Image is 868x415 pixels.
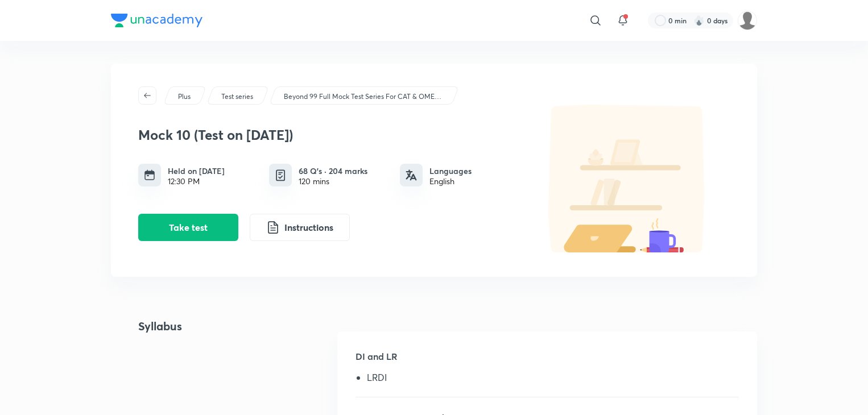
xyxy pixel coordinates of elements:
img: Company Logo [111,14,202,27]
a: Plus [176,92,193,102]
div: 12:30 PM [168,177,225,186]
li: LRDI [367,372,739,387]
button: Instructions [250,214,350,241]
h6: 68 Q’s · 204 marks [299,165,367,177]
img: streak [693,15,705,26]
a: Test series [220,92,255,102]
button: Take test [138,214,238,241]
a: Beyond 99 Full Mock Test Series For CAT & OMETs 2025 [282,92,445,102]
p: Beyond 99 Full Mock Test Series For CAT & OMETs 2025 [284,92,443,102]
h3: Mock 10 (Test on [DATE]) [138,127,519,143]
p: Test series [221,92,253,102]
img: instruction [266,221,280,234]
img: languages [406,169,417,181]
h5: DI and LR [356,350,739,372]
div: English [429,177,472,186]
div: 120 mins [299,177,367,186]
p: Plus [178,92,191,102]
img: Subhonil Ghosal [738,11,757,30]
h6: Held on [DATE] [168,165,225,177]
img: quiz info [274,168,288,182]
h6: Languages [429,165,472,177]
img: default [525,105,730,252]
img: timing [144,169,155,181]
